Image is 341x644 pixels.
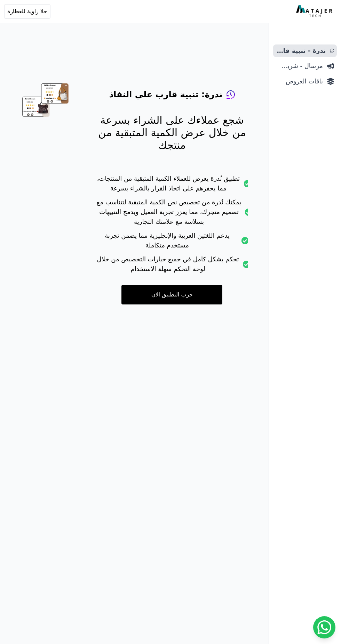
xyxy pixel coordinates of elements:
[22,83,69,117] img: hero
[276,46,326,56] span: ندرة - تنبية قارب علي النفاذ
[276,76,323,86] span: باقات العروض
[96,254,248,278] li: تحكم بشكل كامل في جميع خيارات التخصيص من خلال لوحة التحكم سهلة الاستخدام
[7,7,47,16] span: حلا زاوية للعطارة
[4,4,50,19] button: حلا زاوية للعطارة
[276,61,323,71] span: مرسال - شريط دعاية
[96,174,248,197] li: تطبيق نُدرة يعرض للعملاء الكمية المتبقية من المنتجات، مما يحفزهم على اتخاذ القرار بالشراء بسرعة
[121,285,222,304] a: جرب التطبيق الان
[109,89,223,100] h4: ندرة: تنبية قارب علي النفاذ
[96,231,248,254] li: يدعم اللغتين العربية والإنجليزية مما يضمن تجربة مستخدم متكاملة
[296,5,334,18] img: MatajerTech Logo
[96,197,248,231] li: يمكنك نُدرة من تخصيص نص الكمية المتبقية لتتناسب مع تصميم متجرك، مما يعزز تجربة العميل ويدمج التنب...
[96,114,248,152] p: شجع عملاءك على الشراء بسرعة من خلال عرض الكمية المتبقية من منتجك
